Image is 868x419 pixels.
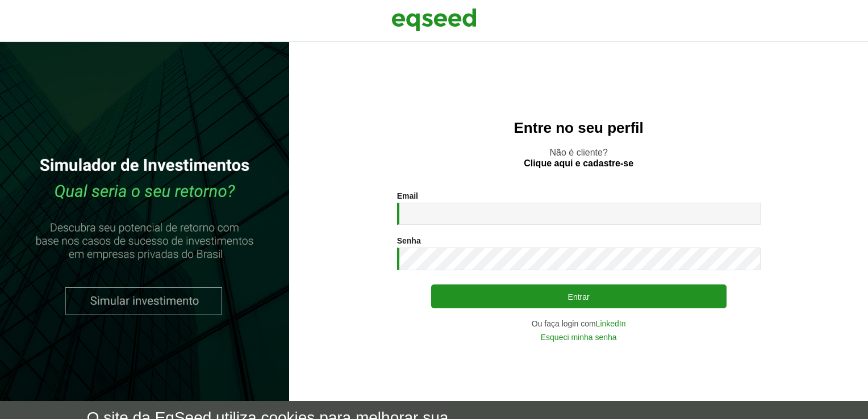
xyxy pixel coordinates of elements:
h2: Entre no seu perfil [312,120,845,136]
a: LinkedIn [596,320,626,328]
img: EqSeed Logo [391,6,477,34]
label: Email [397,192,418,200]
p: Não é cliente? [312,147,845,169]
label: Senha [397,237,421,245]
div: Ou faça login com [397,320,761,328]
a: Esqueci minha senha [541,333,617,341]
a: Clique aqui e cadastre-se [524,159,633,168]
button: Entrar [431,284,727,308]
